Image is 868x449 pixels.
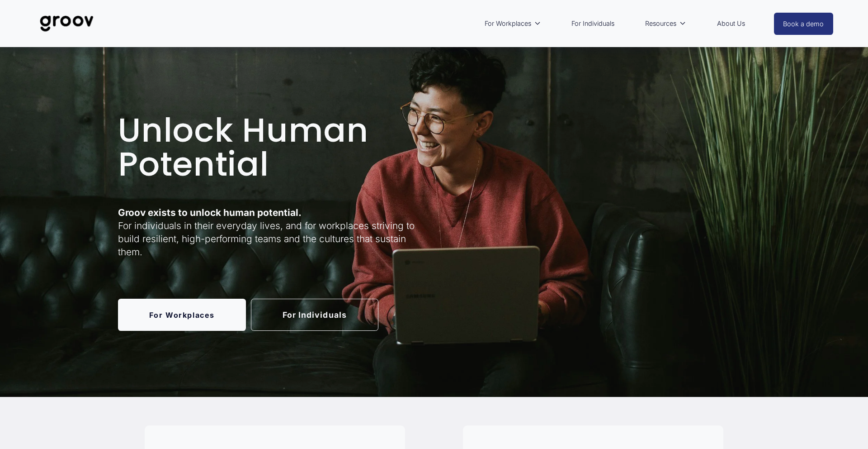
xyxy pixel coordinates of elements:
a: For Individuals [251,299,379,331]
a: folder dropdown [641,13,691,34]
a: Book a demo [774,13,834,35]
img: Groov | Unlock Human Potential at Work and in Life [35,9,99,38]
a: For Workplaces [118,299,246,331]
a: folder dropdown [480,13,546,34]
a: About Us [712,13,750,34]
a: For Individuals [567,13,619,34]
span: For Workplaces [485,18,531,29]
p: For individuals in their everyday lives, and for workplaces striving to build resilient, high-per... [118,206,431,259]
span: Resources [645,18,676,29]
strong: Groov exists to unlock human potential. [118,207,302,218]
h1: Unlock Human Potential [118,113,431,182]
